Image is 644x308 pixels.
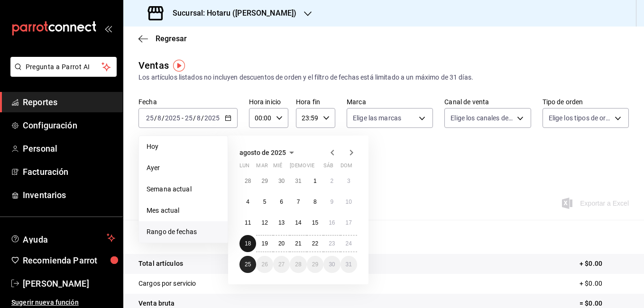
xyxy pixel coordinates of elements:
button: 5 de agosto de 2025 [256,193,273,210]
p: Total artículos [138,259,183,269]
abbr: 20 de agosto de 2025 [278,240,285,247]
span: Ayer [147,163,220,173]
abbr: 2 de agosto de 2025 [330,178,333,184]
span: Regresar [156,34,187,43]
span: Elige los canales de venta [451,113,513,123]
span: Elige los tipos de orden [549,113,611,123]
img: Tooltip marker [173,60,185,72]
label: Hora inicio [249,99,288,105]
abbr: 29 de julio de 2025 [261,178,267,184]
input: ---- [204,114,220,122]
span: Pregunta a Parrot AI [26,62,102,72]
button: 18 de agosto de 2025 [239,235,256,252]
abbr: 28 de julio de 2025 [245,178,251,184]
button: 31 de julio de 2025 [290,172,306,190]
button: 25 de agosto de 2025 [239,256,256,273]
span: Rango de fechas [147,227,220,237]
span: Facturación [23,165,115,178]
span: - [182,114,184,122]
button: 6 de agosto de 2025 [273,193,290,210]
abbr: 5 de agosto de 2025 [263,199,267,205]
button: 12 de agosto de 2025 [256,214,273,231]
span: Elige las marcas [353,113,401,123]
button: 13 de agosto de 2025 [273,214,290,231]
input: ---- [165,114,181,122]
span: Configuración [23,119,115,132]
abbr: 31 de julio de 2025 [295,178,301,184]
abbr: 16 de agosto de 2025 [329,219,335,226]
abbr: miércoles [273,163,282,172]
abbr: lunes [239,163,249,172]
abbr: 10 de agosto de 2025 [346,199,352,205]
abbr: 7 de agosto de 2025 [297,199,300,205]
abbr: 17 de agosto de 2025 [346,219,352,226]
label: Canal de venta [444,99,531,105]
abbr: 21 de agosto de 2025 [295,240,301,247]
abbr: 4 de agosto de 2025 [246,199,249,205]
button: Pregunta a Parrot AI [10,57,117,77]
div: Ventas [138,58,169,72]
label: Marca [347,99,433,105]
button: 20 de agosto de 2025 [273,235,290,252]
abbr: 23 de agosto de 2025 [329,240,335,247]
abbr: 22 de agosto de 2025 [312,240,318,247]
button: 24 de agosto de 2025 [340,235,357,252]
abbr: 30 de julio de 2025 [278,178,285,184]
button: 14 de agosto de 2025 [290,214,306,231]
label: Hora fin [296,99,335,105]
abbr: 28 de agosto de 2025 [295,261,301,268]
a: Pregunta a Parrot AI [7,69,117,79]
abbr: 11 de agosto de 2025 [245,219,251,226]
abbr: 6 de agosto de 2025 [280,199,283,205]
span: Ayuda [23,232,103,244]
span: / [162,114,165,122]
p: + $0.00 [580,259,629,269]
abbr: 29 de agosto de 2025 [312,261,318,268]
abbr: 8 de agosto de 2025 [313,199,317,205]
abbr: 3 de agosto de 2025 [347,178,350,184]
button: 7 de agosto de 2025 [290,193,306,210]
span: Mes actual [147,206,220,216]
button: 31 de agosto de 2025 [340,256,357,273]
p: Cargos por servicio [138,279,196,289]
button: agosto de 2025 [239,147,297,158]
span: [PERSON_NAME] [23,277,115,290]
button: 27 de agosto de 2025 [273,256,290,273]
abbr: 19 de agosto de 2025 [261,240,267,247]
button: 26 de agosto de 2025 [256,256,273,273]
span: / [193,114,196,122]
button: 8 de agosto de 2025 [307,193,323,210]
label: Tipo de orden [543,99,629,105]
button: 22 de agosto de 2025 [307,235,323,252]
button: 9 de agosto de 2025 [323,193,340,210]
span: agosto de 2025 [239,149,286,156]
span: / [154,114,157,122]
button: 15 de agosto de 2025 [307,214,323,231]
button: 11 de agosto de 2025 [239,214,256,231]
input: -- [196,114,201,122]
button: 16 de agosto de 2025 [323,214,340,231]
button: 28 de julio de 2025 [239,172,256,190]
button: open_drawer_menu [104,25,112,32]
button: 28 de agosto de 2025 [290,256,306,273]
abbr: 12 de agosto de 2025 [261,219,267,226]
button: 30 de agosto de 2025 [323,256,340,273]
button: 29 de agosto de 2025 [307,256,323,273]
span: Hoy [147,142,220,152]
p: + $0.00 [580,279,629,289]
button: 21 de agosto de 2025 [290,235,306,252]
input: -- [146,114,154,122]
abbr: jueves [290,163,346,172]
abbr: 25 de agosto de 2025 [245,261,251,268]
span: Inventarios [23,189,115,201]
abbr: 9 de agosto de 2025 [330,199,333,205]
abbr: 15 de agosto de 2025 [312,219,318,226]
button: Regresar [138,34,187,43]
abbr: martes [256,163,267,172]
button: 4 de agosto de 2025 [239,193,256,210]
span: Reportes [23,96,115,109]
span: Personal [23,142,115,155]
button: 23 de agosto de 2025 [323,235,340,252]
abbr: 14 de agosto de 2025 [295,219,301,226]
h3: Sucursal: Hotaru ([PERSON_NAME]) [165,8,296,19]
